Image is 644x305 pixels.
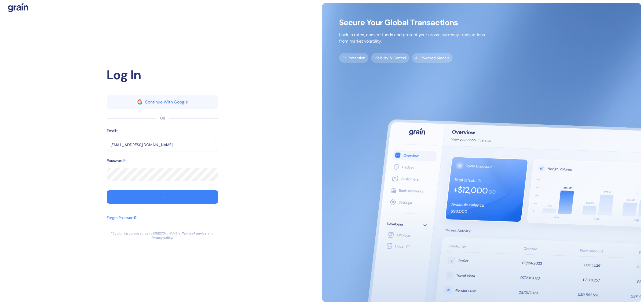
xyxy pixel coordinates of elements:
a: Terms of service [182,231,206,236]
div: and [208,231,214,236]
div: OR [160,116,165,121]
div: *By signing up you agree to [PERSON_NAME]’s [111,231,181,236]
div: Forgot Password? [107,215,137,221]
div: Log In [107,65,218,85]
img: google [137,99,142,104]
label: Email [107,128,116,134]
div: Continue With Google [145,100,188,104]
button: googleContinue With Google [107,95,218,109]
label: Password [107,158,124,163]
input: example@email.com [107,138,218,151]
span: FX Protection [339,53,368,63]
img: signup-main-image [322,3,641,302]
span: AI-Powered Models [412,53,453,63]
span: Secure Your Global Transactions [339,20,485,25]
button: Forgot Password? [107,212,137,231]
span: Visibility & Control [371,53,409,63]
p: Lock in rates, convert funds and protect your cross-currency transactions from market volatility. [339,32,485,44]
a: Privacy policy. [152,236,173,240]
img: logo [8,3,28,12]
